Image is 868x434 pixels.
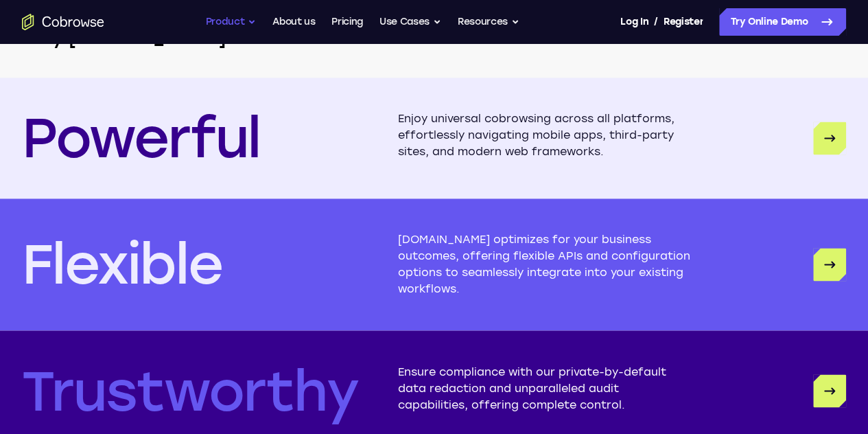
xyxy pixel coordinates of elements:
[458,8,519,36] button: Resources
[206,8,257,36] button: Product
[620,8,648,36] a: Log In
[379,8,441,36] button: Use Cases
[22,111,260,165] p: Powerful
[664,8,703,36] a: Register
[22,237,222,292] p: Flexible
[719,8,846,36] a: Try Online Demo
[398,111,692,165] p: Enjoy universal cobrowsing across all platforms, effortlessly navigating mobile apps, third-party...
[272,8,315,36] a: About us
[22,14,104,30] a: Go to the home page
[22,363,358,418] p: Trustworthy
[813,248,846,281] a: Flexible
[654,14,658,30] span: /
[398,231,692,297] p: [DOMAIN_NAME] optimizes for your business outcomes, offering flexible APIs and configuration opti...
[398,363,692,418] p: Ensure compliance with our private-by-default data redaction and unparalleled audit capabilities,...
[331,8,363,36] a: Pricing
[813,374,846,407] a: Trustworthy
[813,122,846,155] a: Powerful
